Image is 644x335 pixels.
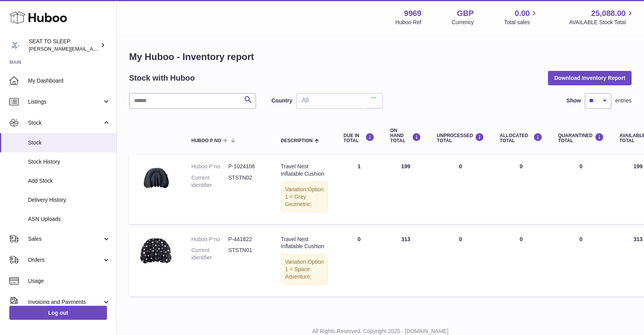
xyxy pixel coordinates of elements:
[28,215,110,223] span: ASN Uploads
[343,133,374,143] div: DUE IN TOTAL
[191,247,228,261] dt: Current identifier
[9,306,107,320] a: Log out
[137,163,176,193] img: product image
[191,236,228,243] dt: Huboo P no
[615,97,632,104] span: entries
[567,97,581,104] label: Show
[500,133,542,143] div: ALLOCATED Total
[191,163,228,170] dt: Huboo P no
[579,163,583,169] span: 0
[28,158,110,166] span: Stock History
[28,77,110,85] span: My Dashboard
[28,177,110,185] span: Add Stock
[123,328,638,335] p: All Rights Reserved. Copyright 2025 - [DOMAIN_NAME]
[390,128,421,144] div: ON HAND Total
[395,19,422,26] div: Huboo Ref
[515,8,530,19] span: 0.00
[457,8,474,19] strong: GBP
[569,19,635,26] span: AVAILABLE Stock Total
[281,254,328,285] div: Variation:
[137,236,176,268] img: product image
[558,133,604,143] div: QUARANTINED Total
[285,186,324,207] span: Option 1 = Grey Geometric;
[28,139,110,146] span: Stock
[336,228,382,296] td: 0
[28,119,102,127] span: Stock
[281,182,328,212] div: Variation:
[429,155,492,224] td: 0
[504,8,539,26] a: 0.00 Total sales
[28,298,102,306] span: Invoicing and Payments
[404,8,422,19] strong: 9969
[382,228,429,296] td: 313
[437,133,484,143] div: UNPROCESSED Total
[336,155,382,224] td: 1
[28,235,102,243] span: Sales
[281,163,328,178] div: Travel Nest Inflatable Cushion
[382,155,429,224] td: 199
[569,8,635,26] a: 25,088.00 AVAILABLE Stock Total
[281,138,313,143] span: Description
[429,228,492,296] td: 0
[28,196,110,204] span: Delivery History
[191,138,221,143] span: Huboo P no
[271,97,292,104] label: Country
[28,256,102,264] span: Orders
[548,71,632,85] button: Download Inventory Report
[285,259,324,280] span: Option 1 = Space Adventure;
[129,51,632,63] h1: My Huboo - Inventory report
[129,73,195,83] h2: Stock with Huboo
[228,236,265,243] dd: P-441822
[191,174,228,189] dt: Current identifier
[492,228,550,296] td: 0
[228,163,265,170] dd: P-1024106
[28,98,102,106] span: Listings
[452,19,474,26] div: Currency
[504,19,539,26] span: Total sales
[29,38,99,53] div: SEAT TO SLEEP
[591,8,626,19] span: 25,088.00
[228,174,265,189] dd: STSTN02
[29,46,156,52] span: [PERSON_NAME][EMAIL_ADDRESS][DOMAIN_NAME]
[9,39,21,51] img: amy@seattosleep.co.uk
[228,247,265,261] dd: STSTN01
[492,155,550,224] td: 0
[281,236,328,250] div: Travel Nest Inflatable Cushion
[28,277,110,285] span: Usage
[579,236,583,242] span: 0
